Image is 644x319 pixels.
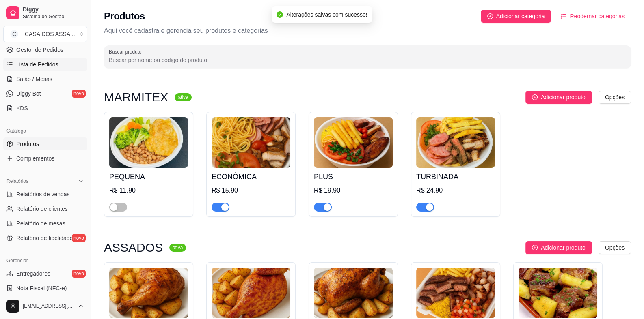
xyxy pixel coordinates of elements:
[525,241,592,254] button: Adicionar produto
[16,219,65,227] span: Relatório de mesas
[605,93,625,102] span: Opções
[519,268,597,318] img: product-image
[481,10,551,23] button: Adicionar categoria
[416,171,495,182] h4: TURBINADA
[314,186,393,195] div: R$ 19,90
[3,254,87,267] div: Gerenciar
[3,267,87,280] a: Entregadoresnovo
[532,94,538,100] span: plus-circle
[3,296,87,316] button: [EMAIL_ADDRESS][DOMAIN_NAME]
[496,12,545,21] span: Adicionar categoria
[175,93,191,101] sup: ativa
[541,243,586,252] span: Adicionar produto
[3,188,87,201] a: Relatórios de vendas
[10,30,18,38] span: C
[109,171,188,182] h4: PEQUENA
[104,26,631,36] p: Aqui você cadastra e gerencia seu produtos e categorias
[23,6,84,13] span: Diggy
[16,190,70,198] span: Relatórios de vendas
[3,231,87,244] a: Relatório de fidelidadenovo
[16,154,54,163] span: Complementos
[3,73,87,86] a: Salão / Mesas
[109,56,626,64] input: Buscar produto
[16,205,68,213] span: Relatório de clientes
[599,241,631,254] button: Opções
[487,13,493,19] span: plus-circle
[16,234,73,242] span: Relatório de fidelidade
[3,124,87,137] div: Catálogo
[561,13,566,19] span: ordered-list
[212,171,290,182] h4: ECONÔMICA
[23,13,84,20] span: Sistema de Gestão
[6,178,28,184] span: Relatórios
[3,137,87,150] a: Produtos
[286,11,367,18] span: Alterações salvas com sucesso!
[541,93,586,102] span: Adicionar produto
[3,102,87,115] a: KDS
[3,152,87,165] a: Complementos
[599,91,631,104] button: Opções
[3,87,87,100] a: Diggy Botnovo
[16,60,58,69] span: Lista de Pedidos
[416,117,495,168] img: product-image
[3,3,87,23] a: DiggySistema de Gestão
[16,104,28,112] span: KDS
[605,243,625,252] span: Opções
[109,117,188,168] img: product-image
[314,268,393,318] img: product-image
[212,268,290,318] img: product-image
[16,46,63,54] span: Gestor de Pedidos
[3,282,87,295] a: Nota Fiscal (NFC-e)
[16,140,39,148] span: Produtos
[109,48,145,55] label: Buscar produto
[3,58,87,71] a: Lista de Pedidos
[169,244,186,252] sup: ativa
[104,92,168,102] h3: MARMITEX
[16,284,67,292] span: Nota Fiscal (NFC-e)
[532,245,538,250] span: plus-circle
[16,75,52,83] span: Salão / Mesas
[104,243,163,253] h3: ASSADOS
[416,186,495,195] div: R$ 24,90
[525,91,592,104] button: Adicionar produto
[416,268,495,318] img: product-image
[104,10,145,23] h2: Produtos
[277,11,283,18] span: check-circle
[314,117,393,168] img: product-image
[23,303,74,309] span: [EMAIL_ADDRESS][DOMAIN_NAME]
[3,202,87,215] a: Relatório de clientes
[3,217,87,230] a: Relatório de mesas
[109,186,188,195] div: R$ 11,90
[25,30,75,38] div: CASA DOS ASSA ...
[16,90,41,98] span: Diggy Bot
[212,186,290,195] div: R$ 15,90
[109,268,188,318] img: product-image
[3,26,87,42] button: Select a team
[314,171,393,182] h4: PLUS
[212,117,290,168] img: product-image
[16,270,50,278] span: Entregadores
[570,12,625,21] span: Reodernar categorias
[3,43,87,56] a: Gestor de Pedidos
[554,10,631,23] button: Reodernar categorias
